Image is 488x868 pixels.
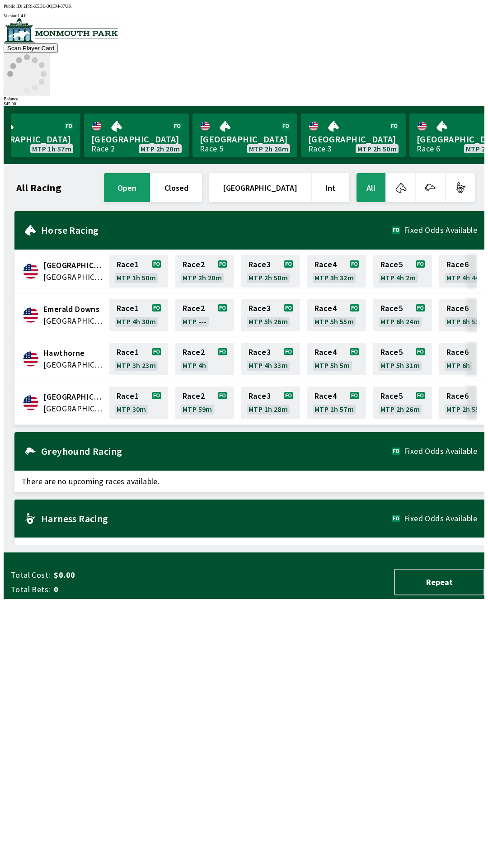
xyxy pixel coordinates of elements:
a: Race1MTP 3h 23m [109,343,168,375]
button: Scan Player Card [4,43,58,53]
span: MTP --- [183,318,207,325]
span: MTP 4h [183,362,206,369]
button: [GEOGRAPHIC_DATA] [209,173,311,202]
span: MTP 6h 24m [380,318,420,325]
span: MTP 5h 31m [380,362,420,369]
div: Race 2 [91,145,115,152]
span: Race 6 [446,349,469,356]
span: There are no upcoming races available. [14,471,484,492]
a: Race5MTP 4h 2m [373,255,432,288]
span: Total Bets: [11,584,50,595]
a: [GEOGRAPHIC_DATA]Race 2MTP 2h 20m [84,113,189,157]
span: MTP 2h 50m [357,145,397,152]
span: MTP 1h 28m [249,406,288,413]
span: Race 6 [446,392,469,400]
span: Race 2 [183,349,205,356]
div: Public ID: [4,4,484,9]
span: Race 4 [314,305,337,312]
span: United States [43,271,104,283]
span: Race 2 [183,261,205,268]
span: MTP 1h 57m [314,406,354,413]
span: Total Cost: [11,570,50,580]
span: MTP 30m [117,406,146,413]
h2: Horse Racing [41,226,392,234]
h2: Harness Racing [41,515,392,522]
div: Race 6 [417,145,440,152]
span: MTP 2h 20m [183,274,222,281]
span: Race 6 [446,261,469,268]
span: Race 4 [314,261,337,268]
h2: Greyhound Racing [41,448,392,455]
span: MTP 3h 32m [314,274,354,281]
a: Race3MTP 1h 28m [241,387,300,419]
span: [GEOGRAPHIC_DATA] [200,133,290,145]
button: All [357,173,385,202]
span: Race 3 [249,261,271,268]
a: Race5MTP 2h 26m [373,387,432,419]
span: Race 4 [314,349,337,356]
span: MTP 59m [183,406,212,413]
span: MTP 4h 33m [249,362,288,369]
a: Race5MTP 6h 24m [373,299,432,331]
button: Int [312,173,349,202]
span: MTP 2h 26m [380,406,420,413]
a: [GEOGRAPHIC_DATA]Race 3MTP 2h 50m [301,113,406,157]
span: Race 3 [249,392,271,400]
span: MTP 2h 55m [446,406,486,413]
a: Race4MTP 5h 55m [307,299,366,331]
a: Race1MTP 4h 30m [109,299,168,331]
span: MTP 4h 2m [380,274,416,281]
span: Race 3 [249,349,271,356]
a: Race3MTP 4h 33m [241,343,300,375]
span: Fixed Odds Available [404,226,477,234]
span: 0 [54,584,196,595]
span: [GEOGRAPHIC_DATA] [308,133,399,145]
span: MTP 1h 57m [32,145,71,152]
span: MTP 3h 23m [117,362,156,369]
a: Race5MTP 5h 31m [373,343,432,375]
span: Emerald Downs [43,303,104,315]
span: Race 5 [380,261,403,268]
span: Hawthorne [43,347,104,359]
span: [GEOGRAPHIC_DATA] [91,133,182,145]
span: Race 1 [117,261,139,268]
a: [GEOGRAPHIC_DATA]Race 5MTP 2h 26m [192,113,297,157]
a: Race4MTP 3h 32m [307,255,366,288]
span: 2FRI-Z5DL-3QEM-37UK [23,4,72,9]
span: MTP 5h 26m [249,318,288,325]
span: Race 5 [380,349,403,356]
span: There are no upcoming races available. [14,538,484,559]
a: Race3MTP 2h 50m [241,255,300,288]
span: MTP 6h [446,362,470,369]
span: Race 3 [249,305,271,312]
div: $ 45.00 [4,101,484,106]
a: Race3MTP 5h 26m [241,299,300,331]
span: MTP 2h 50m [249,274,288,281]
a: Race2MTP --- [175,299,234,331]
span: Fixed Odds Available [404,515,477,522]
div: Version 1.4.0 [4,13,484,18]
a: Race1MTP 30m [109,387,168,419]
span: Race 6 [446,305,469,312]
span: Race 1 [117,349,139,356]
span: MTP 1h 50m [117,274,156,281]
div: Balance [4,96,484,101]
span: MTP 4h 30m [117,318,156,325]
button: Repeat [394,569,484,595]
span: United States [43,315,104,327]
button: closed [151,173,202,202]
a: Race2MTP 59m [175,387,234,419]
span: Race 4 [314,392,337,400]
span: MTP 2h 20m [141,145,180,152]
span: MTP 5h 55m [314,318,354,325]
span: United States [43,359,104,371]
span: MTP 4h 44m [446,274,486,281]
a: Race4MTP 1h 57m [307,387,366,419]
span: Race 1 [117,305,139,312]
span: MTP 5h 5m [314,362,350,369]
span: Race 5 [380,392,403,400]
span: Monmouth Park [43,391,104,403]
a: Race2MTP 4h [175,343,234,375]
span: Race 2 [183,305,205,312]
span: Race 5 [380,305,403,312]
